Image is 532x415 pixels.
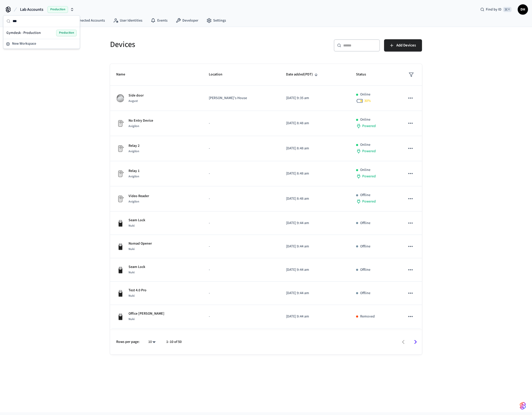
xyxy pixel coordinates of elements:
[209,146,274,151] p: -
[209,71,229,79] span: Location
[116,289,124,297] img: Nuki Smart Lock 3.0 Pro Black, Front
[129,224,135,228] span: Nuki
[360,267,370,273] p: Offline
[20,6,43,13] span: Lab Accounts
[4,40,79,48] button: New Workspace
[63,16,109,25] a: Connected Accounts
[360,192,370,198] p: Offline
[129,124,139,128] span: Avigilon
[503,7,511,12] span: ⌘ K
[486,7,501,12] span: Find by ID
[109,16,146,25] a: User Identities
[384,39,422,52] button: Add Devices
[146,338,158,346] div: 10
[129,264,145,270] p: Seam Lock
[362,199,376,204] span: Powered
[129,93,144,98] p: Side door
[129,311,164,316] p: Office [PERSON_NAME]
[286,220,343,226] p: [DATE] 9:44 am
[518,4,528,15] button: DH
[360,220,370,226] p: Offline
[476,5,516,14] div: Find by ID⌘ K
[116,170,124,178] img: Placeholder Lock Image
[129,241,152,246] p: Nomad Opener
[409,336,421,348] button: Go to next page
[286,146,343,151] p: [DATE] 8:48 am
[129,174,139,179] span: Avigilon
[286,267,343,273] p: [DATE] 9:44 am
[209,220,274,226] p: -
[129,99,138,103] span: August
[518,5,527,14] span: DH
[129,143,140,149] p: Relay 2
[209,244,274,249] p: -
[286,291,343,296] p: [DATE] 9:44 am
[110,39,263,50] h5: Devices
[129,149,139,153] span: Avigilon
[364,98,371,103] span: 30 %
[129,288,146,293] p: Test 4.0 Pro
[129,294,135,298] span: Nuki
[116,219,124,227] img: Nuki Smart Lock 3.0 Pro Black, Front
[129,270,135,275] span: Nuki
[360,142,370,148] p: Online
[209,95,274,101] p: [PERSON_NAME]'s House
[129,118,153,123] p: No Entry Device
[116,242,124,250] img: Nuki Smart Lock 3.0 Pro Black, Front
[360,314,375,319] p: Removed
[110,64,422,329] table: sticky table
[209,196,274,201] p: -
[129,317,135,321] span: Nuki
[362,123,376,129] span: Powered
[362,149,376,154] span: Powered
[116,94,124,102] img: August Smart Lock (AUG-SL03-C02-S03)
[286,244,343,249] p: [DATE] 9:44 am
[360,92,370,97] p: Online
[129,218,145,223] p: Seam Lock
[286,121,343,126] p: [DATE] 8:48 am
[202,16,230,25] a: Settings
[166,339,182,345] p: 1–10 of 50
[286,314,343,319] p: [DATE] 9:44 am
[360,167,370,173] p: Online
[360,244,370,249] p: Offline
[129,199,139,204] span: Avigilon
[12,41,36,46] span: New Workspace
[129,247,135,251] span: Nuki
[396,42,416,49] span: Add Devices
[116,119,124,128] img: Placeholder Lock Image
[172,16,202,25] a: Developer
[116,339,140,345] p: Rows per page:
[146,16,172,25] a: Events
[129,168,140,174] p: Relay 1
[3,27,80,39] div: Suggestions
[209,314,274,319] p: -
[6,30,41,35] span: Gymdesk - Production
[362,174,376,179] span: Powered
[47,6,68,13] span: Production
[286,71,319,79] span: Date added(PDT)
[129,194,149,199] p: Video Reader
[209,291,274,296] p: -
[116,195,124,203] img: Placeholder Lock Image
[360,117,370,122] p: Online
[209,171,274,176] p: -
[116,312,124,321] img: Nuki Smart Lock 3.0 Pro Black, Front
[209,267,274,273] p: -
[286,196,343,201] p: [DATE] 8:48 am
[356,71,373,79] span: Status
[116,71,132,79] span: Name
[286,171,343,176] p: [DATE] 8:48 am
[116,266,124,274] img: Nuki Smart Lock 3.0 Pro Black, Front
[209,121,274,126] p: -
[360,291,370,296] p: Offline
[286,95,343,101] p: [DATE] 9:35 am
[56,30,77,36] span: Production
[520,402,526,410] img: SeamLogoGradient.69752ec5.svg
[116,144,124,153] img: Placeholder Lock Image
